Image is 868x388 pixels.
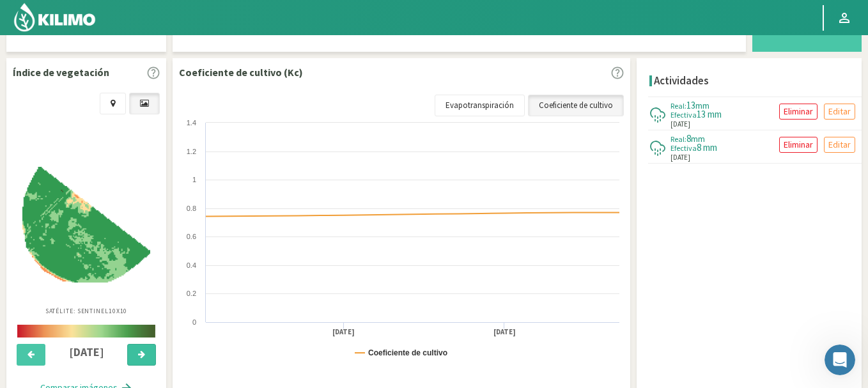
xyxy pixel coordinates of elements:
text: [DATE] [332,327,355,337]
span: 10X10 [109,307,128,315]
span: Real: [670,101,686,111]
span: [DATE] [670,152,690,163]
text: Coeficiente de cultivo [368,348,447,357]
p: Satélite: Sentinel [45,306,128,316]
p: Índice de vegetación [13,65,109,80]
text: 0.6 [187,233,196,240]
span: [DATE] [670,119,690,130]
p: Eliminar [784,137,813,152]
button: Editar [824,137,855,153]
h4: Actividades [654,75,709,87]
text: 0.4 [187,261,196,269]
span: mm [695,100,709,111]
iframe: Intercom live chat [825,345,855,375]
img: Kilimo [13,2,97,33]
span: 13 mm [697,108,722,120]
span: Efectiva [670,143,697,153]
p: Editar [828,104,851,119]
p: Eliminar [784,104,813,119]
a: Evapotranspiración [435,95,525,116]
text: 1 [192,176,196,183]
button: Editar [824,104,855,120]
a: Coeficiente de cultivo [528,95,624,116]
button: Eliminar [779,137,818,153]
text: 0 [192,318,196,326]
span: 13 [686,99,695,111]
span: 8 [686,132,691,144]
text: 1.2 [187,148,196,155]
img: scale [17,325,155,338]
p: Coeficiente de cultivo (Kc) [179,65,303,80]
span: Efectiva [670,110,697,120]
span: mm [691,133,705,144]
text: 0.8 [187,205,196,212]
text: [DATE] [493,327,516,337]
h4: [DATE] [53,346,120,359]
text: 0.2 [187,290,196,297]
button: Eliminar [779,104,818,120]
span: 8 mm [697,141,717,153]
text: 1.4 [187,119,196,127]
span: Real: [670,134,686,144]
img: cdf38c9b-112e-4976-bdf0-94239f4c13d3_-_sentinel_-_2025-08-10.png [22,167,150,283]
p: Editar [828,137,851,152]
